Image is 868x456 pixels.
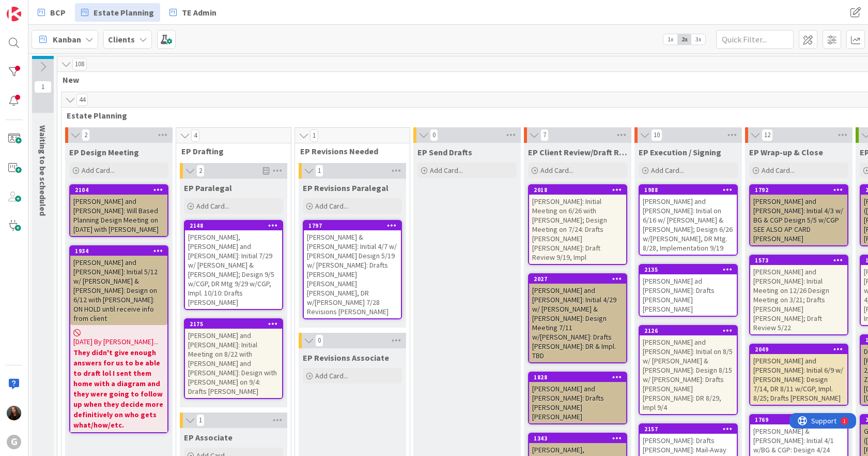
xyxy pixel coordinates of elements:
span: 108 [72,58,87,70]
span: 0 [315,334,323,347]
div: 2027[PERSON_NAME] and [PERSON_NAME]: Initial 4/29 w/ [PERSON_NAME] & [PERSON_NAME]: Design Meetin... [529,274,626,362]
span: EP Wrap-up & Close [749,147,823,157]
span: Estate Planning [94,6,154,19]
span: Add Card... [540,166,574,175]
div: 2027 [534,275,626,283]
div: 1988 [640,185,737,195]
div: [PERSON_NAME] and [PERSON_NAME]: Drafts [PERSON_NAME] [PERSON_NAME] [529,382,626,423]
div: [PERSON_NAME]: Initial Meeting on 6/26 with [PERSON_NAME]; Design Meeting on 7/24: Drafts [PERSON... [529,195,626,264]
div: 1934 [70,246,167,256]
div: 2175[PERSON_NAME] and [PERSON_NAME]: Initial Meeting on 8/22 with [PERSON_NAME] and [PERSON_NAME]... [185,319,282,398]
div: [PERSON_NAME] and [PERSON_NAME]: Initial Meeting on 8/22 with [PERSON_NAME] and [PERSON_NAME]: De... [185,329,282,398]
div: 1988 [644,186,737,194]
div: 1792[PERSON_NAME] and [PERSON_NAME]: Initial 4/3 w/ BG & CGP Design 5/5 w/CGP SEE ALSO AP CARD [P... [750,185,847,245]
span: 1 [196,414,205,426]
div: 2049 [755,346,847,353]
img: AM [7,406,21,420]
div: [PERSON_NAME] & [PERSON_NAME]: Initial 4/7 w/ [PERSON_NAME] Design 5/19 w/ [PERSON_NAME]: Drafts ... [304,230,401,318]
div: [PERSON_NAME], [PERSON_NAME] and [PERSON_NAME]: Initial 7/29 w/ [PERSON_NAME] & [PERSON_NAME]; De... [185,230,282,309]
span: EP Paralegal [184,183,232,193]
div: 1828 [529,373,626,382]
div: 2126[PERSON_NAME] and [PERSON_NAME]: Initial on 8/5 w/ [PERSON_NAME] & [PERSON_NAME]: Design 8/15... [640,326,737,414]
div: 2104 [70,185,167,195]
span: [DATE] By [PERSON_NAME]... [73,336,158,347]
span: Add Card... [762,166,795,175]
b: Clients [108,34,135,45]
a: 1934[PERSON_NAME] and [PERSON_NAME]: Initial 5/12 w/ [PERSON_NAME] & [PERSON_NAME]: Design on 6/1... [69,245,168,433]
a: Estate Planning [75,3,160,22]
div: 1769 [750,415,847,424]
a: 2126[PERSON_NAME] and [PERSON_NAME]: Initial on 8/5 w/ [PERSON_NAME] & [PERSON_NAME]: Design 8/15... [639,325,738,415]
div: [PERSON_NAME] ad [PERSON_NAME]: Drafts [PERSON_NAME] [PERSON_NAME] [640,274,737,316]
span: EP Design Meeting [69,147,139,157]
div: 2104[PERSON_NAME] and [PERSON_NAME]: Will Based Planning Design Meeting on [DATE] with [PERSON_NAME] [70,185,167,236]
div: 2148[PERSON_NAME], [PERSON_NAME] and [PERSON_NAME]: Initial 7/29 w/ [PERSON_NAME] & [PERSON_NAME]... [185,221,282,309]
span: EP Drafting [181,146,278,156]
span: Add Card... [82,166,115,175]
a: 2175[PERSON_NAME] and [PERSON_NAME]: Initial Meeting on 8/22 with [PERSON_NAME] and [PERSON_NAME]... [184,318,283,399]
b: They didn't give enough answers for us to be able to draft lol I sent them home with a diagram an... [73,347,164,430]
span: 2 [196,165,205,177]
a: 2104[PERSON_NAME] and [PERSON_NAME]: Will Based Planning Design Meeting on [DATE] with [PERSON_NAME] [69,184,168,237]
div: 2018 [534,186,626,194]
span: 2x [677,34,691,45]
div: 1934[PERSON_NAME] and [PERSON_NAME]: Initial 5/12 w/ [PERSON_NAME] & [PERSON_NAME]: Design on 6/1... [70,246,167,325]
div: 2049[PERSON_NAME] and [PERSON_NAME]: Initial 6/9 w/ [PERSON_NAME]: Design 7/14, DR 8/11 w/CGP, Im... [750,345,847,405]
input: Quick Filter... [716,30,794,49]
div: 2027 [529,274,626,284]
div: 2148 [190,222,282,229]
span: TE Admin [182,6,216,19]
div: 2148 [185,221,282,230]
div: [PERSON_NAME] and [PERSON_NAME]: Initial 4/3 w/ BG & CGP Design 5/5 w/CGP SEE ALSO AP CARD [PERSO... [750,195,847,245]
span: Support [22,2,47,14]
div: [PERSON_NAME] and [PERSON_NAME]: Initial 5/12 w/ [PERSON_NAME] & [PERSON_NAME]: Design on 6/12 wi... [70,256,167,325]
div: 1792 [750,185,847,195]
a: 2135[PERSON_NAME] ad [PERSON_NAME]: Drafts [PERSON_NAME] [PERSON_NAME] [639,264,738,317]
div: 1573[PERSON_NAME] and [PERSON_NAME]: Initial Meeting on 12/26 Design Meeting on 3/21; Drafts [PER... [750,256,847,334]
span: BCP [50,6,66,19]
span: EP Revisions Needed [300,146,397,156]
div: 1343 [529,434,626,443]
div: 1343 [534,435,626,442]
span: 1 [310,129,318,142]
a: 1828[PERSON_NAME] and [PERSON_NAME]: Drafts [PERSON_NAME] [PERSON_NAME] [528,372,627,424]
span: Waiting to be scheduled [38,125,48,216]
div: [PERSON_NAME] and [PERSON_NAME]: Will Based Planning Design Meeting on [DATE] with [PERSON_NAME] [70,195,167,236]
a: 1573[PERSON_NAME] and [PERSON_NAME]: Initial Meeting on 12/26 Design Meeting on 3/21; Drafts [PER... [749,255,848,335]
span: Add Card... [430,166,463,175]
span: 3x [691,34,705,45]
a: 2018[PERSON_NAME]: Initial Meeting on 6/26 with [PERSON_NAME]; Design Meeting on 7/24: Drafts [PE... [528,184,627,265]
span: 1x [663,34,677,45]
div: 1769 [755,416,847,423]
span: Kanban [53,33,81,46]
span: Add Card... [651,166,684,175]
a: 2148[PERSON_NAME], [PERSON_NAME] and [PERSON_NAME]: Initial 7/29 w/ [PERSON_NAME] & [PERSON_NAME]... [184,220,283,310]
span: 44 [76,94,88,106]
div: 2126 [644,327,737,334]
div: 2135 [640,265,737,274]
div: 1797 [304,221,401,230]
span: 1 [315,165,323,177]
div: 1934 [75,247,167,255]
div: 2175 [190,320,282,328]
div: 2126 [640,326,737,335]
div: 1797 [308,222,401,229]
span: EP Send Drafts [417,147,472,157]
span: Add Card... [196,201,229,211]
div: 2049 [750,345,847,354]
span: EP Revisions Associate [303,352,389,363]
a: 1797[PERSON_NAME] & [PERSON_NAME]: Initial 4/7 w/ [PERSON_NAME] Design 5/19 w/ [PERSON_NAME]: Dra... [303,220,402,319]
span: 7 [540,129,549,141]
div: 2104 [75,186,167,194]
span: Add Card... [315,201,348,211]
div: 1797[PERSON_NAME] & [PERSON_NAME]: Initial 4/7 w/ [PERSON_NAME] Design 5/19 w/ [PERSON_NAME]: Dra... [304,221,401,318]
div: G [7,435,21,449]
div: 1828[PERSON_NAME] and [PERSON_NAME]: Drafts [PERSON_NAME] [PERSON_NAME] [529,373,626,423]
div: 2135 [644,266,737,273]
a: 1792[PERSON_NAME] and [PERSON_NAME]: Initial 4/3 w/ BG & CGP Design 5/5 w/CGP SEE ALSO AP CARD [P... [749,184,848,246]
div: 1 [54,4,56,12]
span: 10 [651,129,662,141]
div: [PERSON_NAME] and [PERSON_NAME]: Initial 6/9 w/ [PERSON_NAME]: Design 7/14, DR 8/11 w/CGP, Impl. ... [750,354,847,405]
div: 2157 [644,425,737,433]
div: 2018 [529,185,626,195]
